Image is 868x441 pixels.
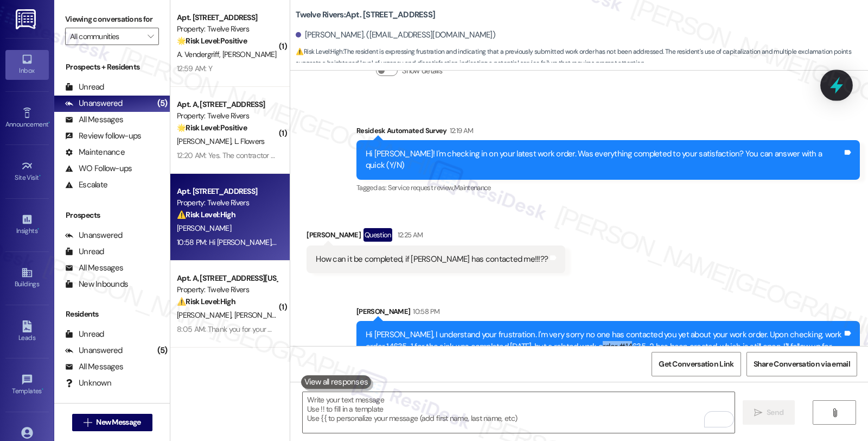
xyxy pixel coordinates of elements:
[177,64,212,73] div: 12:59 AM: Y
[84,418,92,427] i: 
[454,183,491,192] span: Maintenance
[222,49,277,59] span: [PERSON_NAME]
[177,310,234,320] span: [PERSON_NAME]
[296,46,868,70] span: : The resident is expressing frustration and indicating that a previously submitted work order ha...
[395,229,423,241] div: 12:25 AM
[652,352,741,376] button: Get Conversation Link
[54,210,170,221] div: Prospects
[65,81,104,93] div: Unread
[296,9,435,21] b: Twelve Rivers: Apt. [STREET_ADDRESS]
[54,61,170,73] div: Prospects + Residents
[296,47,342,56] strong: ⚠️ Risk Level: High
[48,119,50,127] span: •
[366,148,843,172] div: Hi [PERSON_NAME]! I'm checking in on your latest work order. Was everything completed to your sat...
[65,163,132,174] div: WO Follow-ups
[37,225,39,233] span: •
[177,273,277,284] div: Apt. A, [STREET_ADDRESS][US_STATE]
[5,263,49,293] a: Buildings
[307,228,565,245] div: [PERSON_NAME]
[65,114,123,125] div: All Messages
[177,186,277,197] div: Apt. [STREET_ADDRESS]
[54,308,170,320] div: Residents
[65,262,123,274] div: All Messages
[5,317,49,346] a: Leads
[96,417,141,428] span: New Message
[177,23,277,35] div: Property: Twelve Rivers
[177,49,222,59] span: A. Vendergriff
[155,95,170,112] div: (5)
[42,386,43,393] span: •
[366,329,843,364] div: Hi [PERSON_NAME], I understand your frustration. I'm very sorry no one has contacted you yet abou...
[177,223,231,233] span: [PERSON_NAME]
[296,29,495,41] div: [PERSON_NAME]. ([EMAIL_ADDRESS][DOMAIN_NAME])
[356,180,860,196] div: Tagged as:
[177,110,277,122] div: Property: Twelve Rivers
[316,254,548,265] div: How can it be completed, if [PERSON_NAME] has contacted me!!!??
[767,407,783,418] span: Send
[177,36,247,46] strong: 🌟 Risk Level: Positive
[65,130,141,142] div: Review follow-ups
[177,197,277,209] div: Property: Twelve Rivers
[65,11,159,28] label: Viewing conversations for
[363,228,392,242] div: Question
[5,50,49,79] a: Inbox
[177,99,277,110] div: Apt. A, [STREET_ADDRESS]
[659,358,733,370] span: Get Conversation Link
[5,370,49,400] a: Templates •
[177,136,234,146] span: [PERSON_NAME]
[234,136,265,146] span: L. Flowers
[177,210,235,219] strong: ⚠️ Risk Level: High
[402,65,442,77] label: Show details
[65,361,123,373] div: All Messages
[356,306,860,321] div: [PERSON_NAME]
[356,125,860,140] div: Residesk Automated Survey
[65,230,123,241] div: Unanswered
[65,179,107,191] div: Escalate
[746,352,857,376] button: Share Conversation via email
[177,284,277,295] div: Property: Twelve Rivers
[754,358,850,370] span: Share Conversation via email
[388,183,454,192] span: Service request review ,
[16,9,38,29] img: ResiDesk Logo
[65,377,111,389] div: Unknown
[65,147,125,158] div: Maintenance
[39,172,41,180] span: •
[177,297,235,306] strong: ⚠️ Risk Level: High
[70,28,142,45] input: All communities
[5,157,49,186] a: Site Visit •
[72,414,152,431] button: New Message
[65,246,104,257] div: Unread
[303,392,735,433] textarea: To enrich screen reader interactions, please activate Accessibility in Grammarly extension settings
[177,324,814,334] div: 8:05 AM: Thank you for your message. Our offices are currently closed, but we will contact you wh...
[65,98,123,109] div: Unanswered
[447,125,474,136] div: 12:19 AM
[5,210,49,240] a: Insights •
[65,345,123,356] div: Unanswered
[155,342,170,359] div: (5)
[177,12,277,23] div: Apt. [STREET_ADDRESS]
[754,408,762,417] i: 
[234,310,289,320] span: [PERSON_NAME]
[148,32,154,41] i: 
[177,150,426,160] div: 12:20 AM: Yes. The contractor was able to come back and finish the job. Thanks
[65,279,128,290] div: New Inbounds
[65,329,104,340] div: Unread
[410,306,439,317] div: 10:58 PM
[743,400,795,425] button: Send
[831,408,839,417] i: 
[177,123,247,133] strong: 🌟 Risk Level: Positive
